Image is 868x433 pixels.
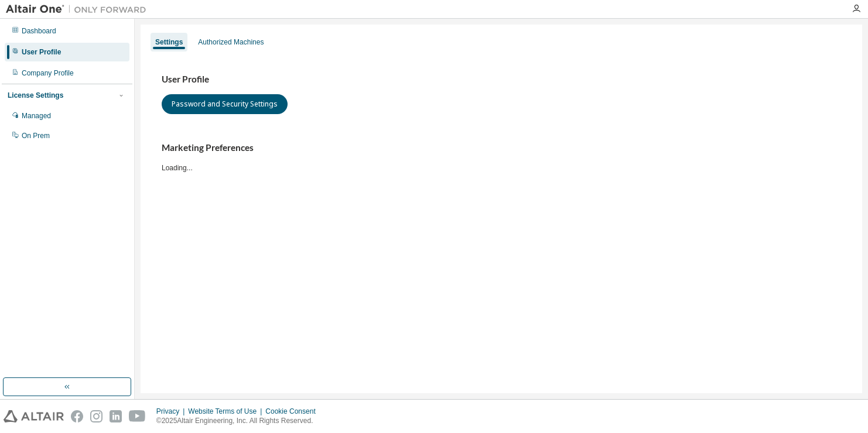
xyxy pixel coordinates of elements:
h3: User Profile [162,74,841,85]
div: Managed [22,111,51,121]
div: Website Terms of Use [188,407,265,416]
div: On Prem [22,131,50,140]
div: Cookie Consent [265,407,322,416]
div: Dashboard [22,26,56,36]
div: License Settings [8,91,63,100]
img: linkedin.svg [110,410,122,422]
div: Settings [155,37,183,47]
img: Altair One [6,4,152,15]
h3: Marketing Preferences [162,142,841,154]
div: Loading... [162,142,841,172]
img: instagram.svg [90,410,102,422]
div: Authorized Machines [198,37,264,47]
img: altair_logo.svg [4,410,64,422]
div: Company Profile [22,68,74,78]
div: User Profile [22,47,61,57]
img: youtube.svg [129,410,146,422]
p: © 2025 Altair Engineering, Inc. All Rights Reserved. [156,416,323,426]
img: facebook.svg [71,410,83,422]
div: Privacy [156,407,188,416]
button: Password and Security Settings [162,94,288,114]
